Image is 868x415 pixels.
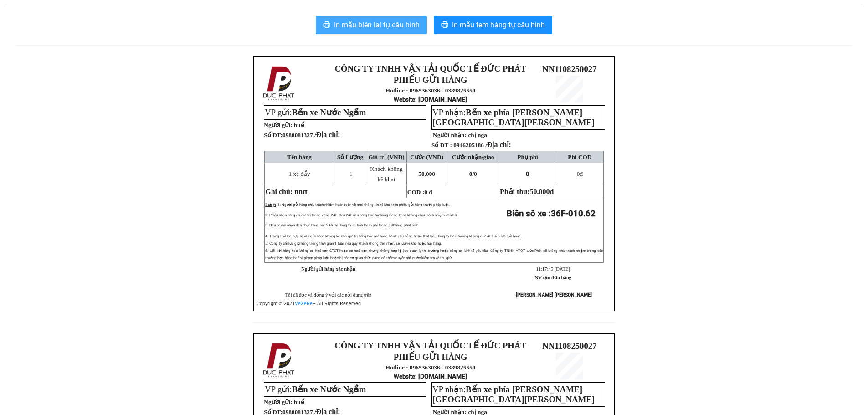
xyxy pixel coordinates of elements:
span: COD : [407,189,432,195]
strong: Hotline : 0965363036 - 0389825550 [385,364,476,371]
strong: Biển số xe : [507,209,596,219]
strong: Người nhận: [433,132,467,138]
span: Địa chỉ: [487,141,511,149]
span: Lưu ý: [265,203,276,207]
span: VP gửi: [265,384,366,394]
span: Cước (VNĐ) [410,154,443,160]
strong: CÔNG TY TNHH VẬN TẢI QUỐC TẾ ĐỨC PHÁT [335,64,526,73]
strong: Số ĐT: [264,132,340,138]
span: VP gửi: [265,108,366,117]
span: 1 [349,170,353,177]
span: Bến xe phía [PERSON_NAME][GEOGRAPHIC_DATA][PERSON_NAME] [432,384,595,404]
strong: Người gửi: [264,122,292,128]
span: 5: Công ty chỉ lưu giữ hàng trong thời gian 1 tuần nếu quý khách không đến nhận, sẽ lưu về kho ho... [265,241,442,246]
span: Tôi đã đọc và đồng ý với các nội dung trên [285,292,372,297]
span: Phụ phí [517,154,538,160]
strong: [PERSON_NAME] [PERSON_NAME] [516,292,592,298]
span: 4: Trong trường hợp người gửi hàng không kê khai giá trị hàng hóa mà hàng hóa bị hư hỏng hoặc thấ... [265,234,522,238]
span: printer [441,21,448,30]
span: VP nhận: [432,384,595,404]
span: Bến xe Nước Ngầm [292,108,366,117]
span: Cước nhận/giao [452,154,494,160]
strong: NV tạo đơn hàng [535,275,571,280]
span: 50.000 [530,188,550,195]
button: printerIn mẫu tem hàng tự cấu hình [434,16,552,34]
strong: : [DOMAIN_NAME] [394,373,467,380]
span: Giá trị (VNĐ) [368,154,405,160]
span: Copyright © 2021 – All Rights Reserved [257,301,361,307]
span: Số Lượng [337,154,364,160]
span: Phí COD [568,154,591,160]
strong: PHIẾU GỬI HÀNG [394,352,467,362]
span: 1: Người gửi hàng chịu trách nhiệm hoàn toàn về mọi thông tin kê khai trên phiếu gửi hàng trước p... [277,203,450,207]
span: Website [394,373,415,380]
span: 0 [577,170,580,177]
span: 36F-010.62 [551,209,596,219]
span: Ghi chú: [265,188,293,195]
span: Bến xe Nước Ngầm [292,384,366,394]
span: Website [394,96,415,103]
span: chị nga [468,132,487,138]
span: In mẫu tem hàng tự cấu hình [452,19,545,31]
span: 0 [526,170,529,177]
span: 11:17:45 [DATE] [536,266,570,272]
span: VP nhận: [432,108,595,127]
span: 0946205186 / [453,142,511,149]
span: NN1108250027 [542,64,596,74]
span: Tên hàng [287,154,312,160]
span: đ [577,170,583,177]
span: 0988081327 / [282,132,340,138]
span: 0/ [469,170,477,177]
span: 50.000 [418,170,435,177]
strong: Số ĐT : [431,142,452,149]
img: logo [260,64,298,102]
button: printerIn mẫu biên lai tự cấu hình [316,16,427,34]
span: Địa chỉ: [316,131,340,138]
span: 0 đ [424,189,432,195]
strong: PHIẾU GỬI HÀNG [394,75,467,85]
span: 3: Nếu người nhận đến nhận hàng sau 24h thì Công ty sẽ tính thêm phí trông giữ hàng phát sinh. [265,223,419,227]
span: 1 xe đẩy [289,170,310,177]
span: 2: Phiếu nhận hàng có giá trị trong vòng 24h. Sau 24h nếu hàng hóa hư hỏng Công ty sẽ không chịu ... [265,213,457,217]
span: In mẫu biên lai tự cấu hình [334,19,420,31]
span: Bến xe phía [PERSON_NAME][GEOGRAPHIC_DATA][PERSON_NAME] [432,108,595,127]
span: printer [323,21,330,30]
strong: Hotline : 0965363036 - 0389825550 [385,87,476,94]
strong: : [DOMAIN_NAME] [394,96,467,103]
span: đ [550,188,554,195]
strong: CÔNG TY TNHH VẬN TẢI QUỐC TẾ ĐỨC PHÁT [335,341,526,350]
span: 0 [474,170,477,177]
span: huế [294,122,304,128]
strong: Người gửi hàng xác nhận [301,266,355,272]
img: logo [260,341,298,379]
span: NN1108250027 [542,341,596,351]
span: Phải thu: [500,188,554,195]
strong: Người gửi: [264,399,292,405]
span: 6: Đối với hàng hoá không có hoá đơn GTGT hoặc có hoá đơn nhưng không hợp lệ (do quản lý thị trườ... [265,249,603,260]
span: huế [294,399,304,405]
span: nntt [294,188,307,195]
span: Khách không kê khai [370,165,402,183]
a: VeXeRe [295,301,313,307]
